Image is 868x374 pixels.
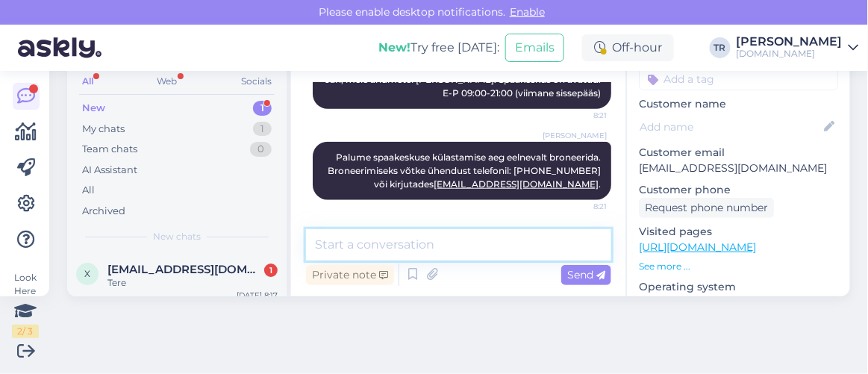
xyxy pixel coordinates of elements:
b: New! [378,40,410,54]
div: Off-hour [582,34,674,61]
span: [PERSON_NAME] [543,130,607,141]
div: Try free [DATE]: [378,39,499,57]
div: 0 [250,142,272,157]
span: Enable [505,5,549,19]
p: [MEDICAL_DATA] [639,295,838,311]
div: My chats [82,122,125,137]
p: Customer name [639,96,838,112]
div: Web [154,72,181,91]
p: Customer email [639,145,838,160]
div: Private note [306,265,394,285]
div: New [82,101,105,116]
span: 8:21 [551,110,607,121]
div: Request phone number [639,198,774,218]
div: Team chats [82,142,137,157]
span: x [84,268,90,279]
span: New chats [153,230,201,243]
div: [DOMAIN_NAME] [737,48,843,60]
button: Emails [505,34,564,62]
div: Archived [82,204,125,219]
div: TR [710,37,731,58]
div: 1 [264,264,278,277]
input: Add a tag [639,68,838,90]
span: x-njuta@list.ru [107,263,263,276]
a: [EMAIL_ADDRESS][DOMAIN_NAME] [434,178,599,190]
div: [DATE] 8:17 [237,290,278,301]
p: See more ... [639,260,838,273]
input: Add name [640,119,821,135]
div: 1 [253,122,272,137]
span: Send [567,268,605,281]
a: [PERSON_NAME][DOMAIN_NAME] [737,36,859,60]
div: AI Assistant [82,163,137,178]
div: 2 / 3 [12,325,39,338]
div: 1 [253,101,272,116]
a: [URL][DOMAIN_NAME] [639,240,756,254]
div: [PERSON_NAME] [737,36,843,48]
div: Look Here [12,271,39,338]
div: Socials [238,72,275,91]
div: Tere [107,276,278,290]
span: Palume spaakeskuse külastamise aeg eelnevalt broneerida. Broneerimiseks võtke ühendust telefonil:... [328,152,603,190]
p: Customer phone [639,182,838,198]
p: [EMAIL_ADDRESS][DOMAIN_NAME] [639,160,838,176]
span: 8:21 [551,201,607,212]
p: Visited pages [639,224,838,240]
div: All [82,183,95,198]
p: Operating system [639,279,838,295]
div: All [79,72,96,91]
